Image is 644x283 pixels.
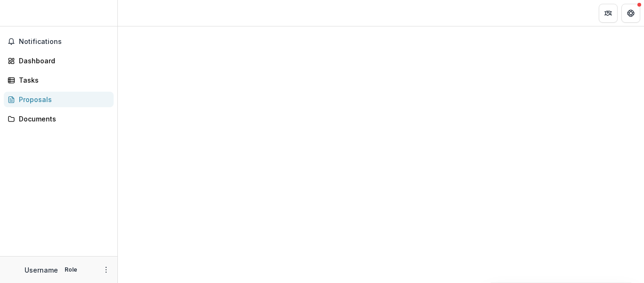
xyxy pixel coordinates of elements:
[4,111,114,127] a: Documents
[19,38,110,46] span: Notifications
[19,94,106,104] div: Proposals
[100,264,112,275] button: More
[4,92,114,107] a: Proposals
[62,266,80,274] p: Role
[4,72,114,88] a: Tasks
[19,114,106,124] div: Documents
[25,265,58,275] p: Username
[599,4,618,23] button: Partners
[4,34,114,49] button: Notifications
[621,4,640,23] button: Get Help
[4,53,114,69] a: Dashboard
[19,56,106,66] div: Dashboard
[19,75,106,85] div: Tasks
